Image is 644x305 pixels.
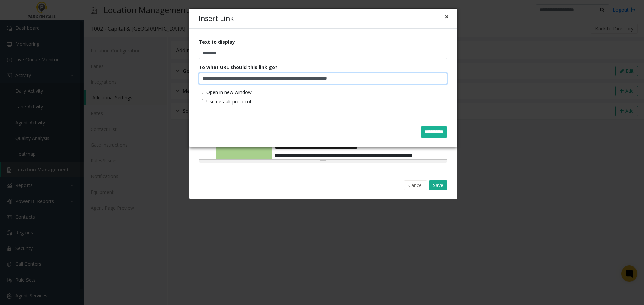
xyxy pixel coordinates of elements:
input: Use default protocol [199,99,203,103]
button: Close [445,13,449,20]
input: Open in new window [199,90,203,94]
h4: Insert Link [199,13,234,24]
label: Open in new window [199,89,252,96]
label: Text to display [199,38,235,45]
label: To what URL should this link go? [199,64,277,71]
label: Use default protocol [199,98,251,105]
